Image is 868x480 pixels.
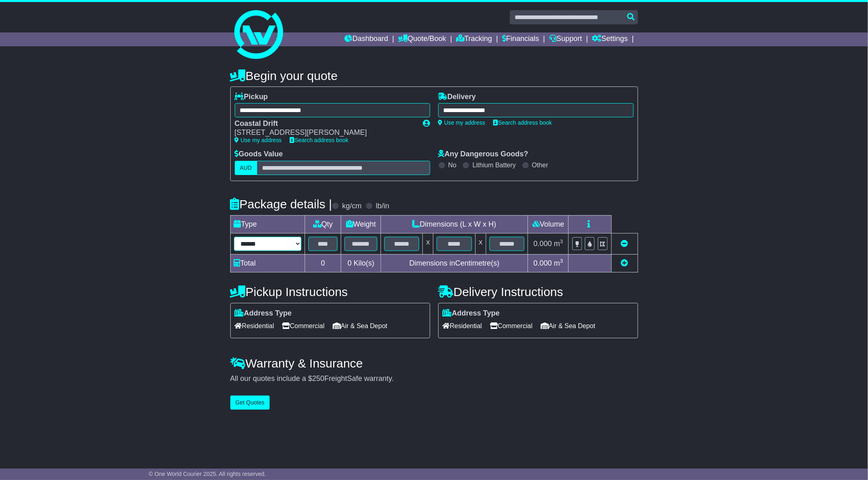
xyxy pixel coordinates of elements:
[235,150,283,159] label: Goods Value
[381,254,528,272] td: Dimensions in Centimetre(s)
[475,233,486,254] td: x
[528,215,569,233] td: Volume
[235,128,415,137] div: [STREET_ADDRESS][PERSON_NAME]
[345,32,388,46] a: Dashboard
[494,119,552,126] a: Search address book
[230,69,638,82] h4: Begin your quote
[541,320,595,332] span: Air & Sea Depot
[282,320,325,332] span: Commercial
[333,320,387,332] span: Air & Sea Depot
[381,215,528,233] td: Dimensions (L x W x H)
[230,215,305,233] td: Type
[534,259,552,267] span: 0.000
[456,32,492,46] a: Tracking
[534,240,552,248] span: 0.000
[230,396,270,410] button: Get Quotes
[348,259,352,267] span: 0
[554,259,563,267] span: m
[235,137,282,143] a: Use my address
[438,150,528,159] label: Any Dangerous Goods?
[312,374,325,383] span: 250
[472,161,516,169] label: Lithium Battery
[560,258,563,264] sup: 3
[549,32,582,46] a: Support
[230,285,430,298] h4: Pickup Instructions
[438,119,485,126] a: Use my address
[290,137,348,143] a: Search address book
[305,254,341,272] td: 0
[341,254,381,272] td: Kilo(s)
[305,215,341,233] td: Qty
[423,233,433,254] td: x
[443,309,500,318] label: Address Type
[149,471,266,477] span: © One World Courier 2025. All rights reserved.
[490,320,532,332] span: Commercial
[376,202,389,211] label: lb/in
[341,215,381,233] td: Weight
[235,320,274,332] span: Residential
[235,161,258,175] label: AUD
[230,374,638,383] div: All our quotes include a $ FreightSafe warranty.
[438,285,638,298] h4: Delivery Instructions
[592,32,628,46] a: Settings
[230,197,332,211] h4: Package details |
[560,238,563,244] sup: 3
[621,240,628,248] a: Remove this item
[443,320,482,332] span: Residential
[554,240,563,248] span: m
[438,93,476,102] label: Delivery
[230,357,638,370] h4: Warranty & Insurance
[230,254,305,272] td: Total
[532,161,548,169] label: Other
[448,161,457,169] label: No
[235,93,268,102] label: Pickup
[235,309,292,318] label: Address Type
[621,259,628,267] a: Add new item
[502,32,539,46] a: Financials
[342,202,361,211] label: kg/cm
[235,119,415,128] div: Coastal Drift
[398,32,446,46] a: Quote/Book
